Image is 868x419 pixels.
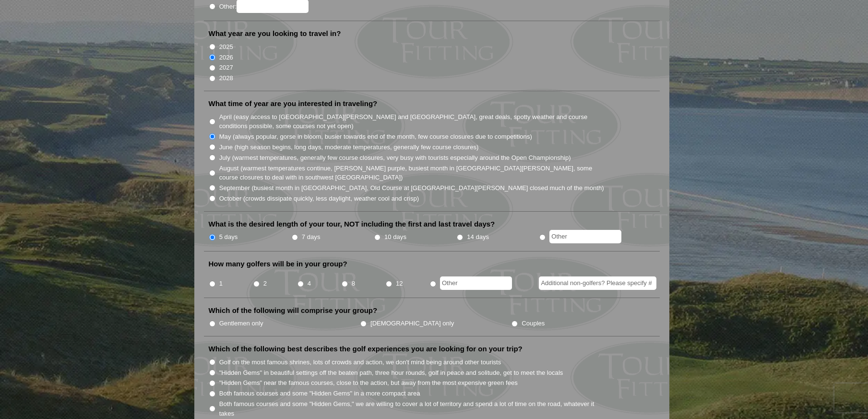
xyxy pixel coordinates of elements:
[209,219,495,229] label: What is the desired length of your tour, NOT including the first and last travel days?
[219,378,518,388] label: "Hidden Gems" near the famous courses, close to the action, but away from the most expensive gree...
[440,276,512,290] input: Other
[467,232,489,242] label: 14 days
[219,358,501,367] label: Golf on the most famous shrines, lots of crowds and action, we don't mind being around other tour...
[219,143,479,152] label: June (high season begins, long days, moderate temperatures, generally few course closures)
[263,279,267,288] label: 2
[539,276,656,290] input: Additional non-golfers? Please specify #
[219,232,238,242] label: 5 days
[219,53,233,62] label: 2026
[302,232,321,242] label: 7 days
[219,164,605,182] label: August (warmest temperatures continue, [PERSON_NAME] purple, busiest month in [GEOGRAPHIC_DATA][P...
[219,153,571,163] label: July (warmest temperatures, generally few course closures, very busy with tourists especially aro...
[549,230,621,243] input: Other
[370,319,454,328] label: [DEMOGRAPHIC_DATA] only
[352,279,355,288] label: 8
[219,132,532,142] label: May (always popular, gorse in bloom, busier towards end of the month, few course closures due to ...
[396,279,403,288] label: 12
[219,319,263,328] label: Gentlemen only
[522,319,545,328] label: Couples
[219,399,605,418] label: Both famous courses and some "Hidden Gems," we are willing to cover a lot of territory and spend ...
[219,183,604,193] label: September (busiest month in [GEOGRAPHIC_DATA], Old Course at [GEOGRAPHIC_DATA][PERSON_NAME] close...
[219,368,563,378] label: "Hidden Gems" in beautiful settings off the beaten path, three hour rounds, golf in peace and sol...
[219,389,420,398] label: Both famous courses and some "Hidden Gems" in a more compact area
[219,112,605,131] label: April (easy access to [GEOGRAPHIC_DATA][PERSON_NAME] and [GEOGRAPHIC_DATA], great deals, spotty w...
[219,73,233,83] label: 2028
[219,194,419,204] label: October (crowds dissipate quickly, less daylight, weather cool and crisp)
[209,29,341,38] label: What year are you looking to travel in?
[209,99,378,108] label: What time of year are you interested in traveling?
[209,259,347,269] label: How many golfers will be in your group?
[384,232,406,242] label: 10 days
[219,63,233,72] label: 2027
[219,279,223,288] label: 1
[219,42,233,52] label: 2025
[209,344,523,354] label: Which of the following best describes the golf experiences you are looking for on your trip?
[308,279,311,288] label: 4
[209,306,378,315] label: Which of the following will comprise your group?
